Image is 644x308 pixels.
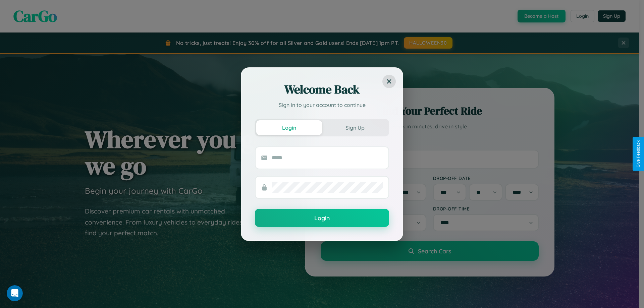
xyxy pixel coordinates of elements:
[255,81,389,98] h2: Welcome Back
[255,101,389,109] p: Sign in to your account to continue
[322,120,388,135] button: Sign Up
[256,120,322,135] button: Login
[636,140,641,168] div: Give Feedback
[255,209,389,227] button: Login
[7,285,23,301] iframe: Intercom live chat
